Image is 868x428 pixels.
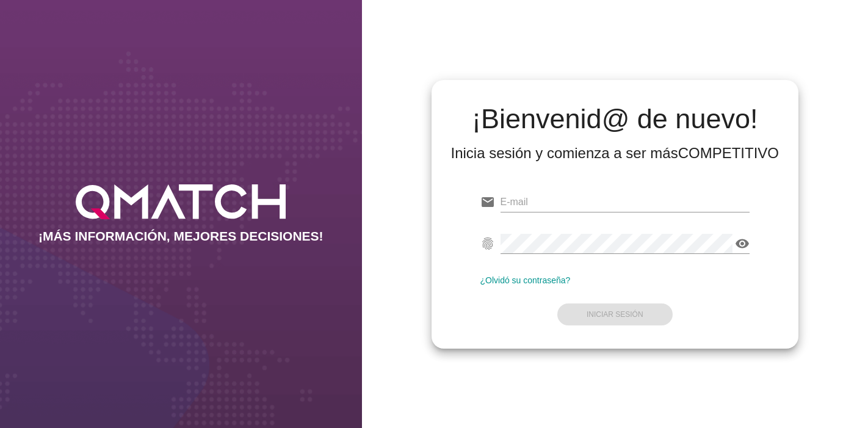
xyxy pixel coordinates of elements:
i: fingerprint [480,236,495,251]
div: Inicia sesión y comienza a ser más [451,143,779,163]
input: E-mail [501,192,750,212]
strong: COMPETITIVO [678,145,779,161]
h2: ¡Bienvenid@ de nuevo! [451,104,779,134]
i: visibility [735,236,750,251]
i: email [480,195,495,209]
a: ¿Olvidó su contraseña? [480,275,571,285]
h2: ¡MÁS INFORMACIÓN, MEJORES DECISIONES! [38,229,324,244]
